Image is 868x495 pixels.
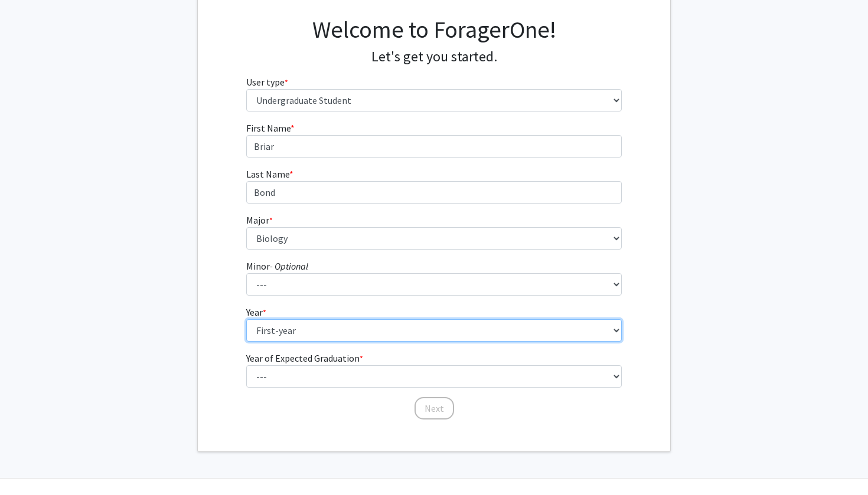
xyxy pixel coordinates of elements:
[246,48,622,65] h4: Let's get you started.
[246,305,266,319] label: Year
[246,122,291,134] span: First Name
[246,168,289,180] span: Last Name
[246,213,273,227] label: Major
[246,15,622,44] h1: Welcome to ForagerOne!
[246,75,288,89] label: User type
[9,442,50,486] iframe: Chat
[246,259,308,273] label: Minor
[415,397,454,419] button: Next
[270,260,308,272] i: - Optional
[246,351,363,365] label: Year of Expected Graduation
